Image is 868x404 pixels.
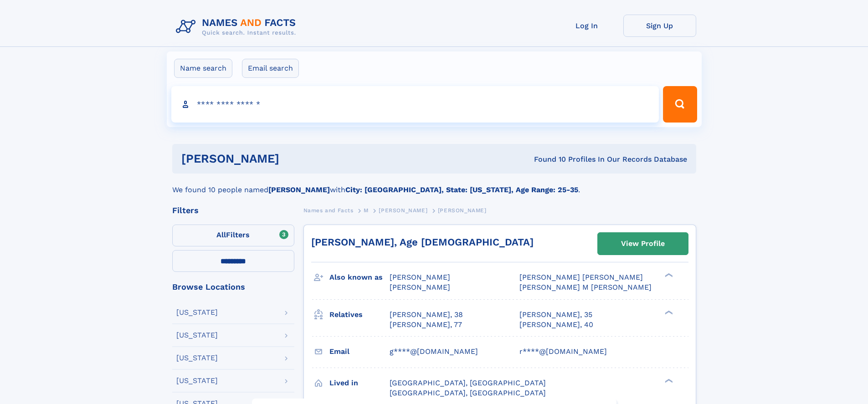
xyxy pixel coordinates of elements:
[303,205,354,216] a: Names and Facts
[172,225,294,246] label: Filters
[390,378,546,387] span: [GEOGRAPHIC_DATA], [GEOGRAPHIC_DATA]
[519,310,592,320] a: [PERSON_NAME], 35
[623,15,696,37] a: Sign Up
[176,332,218,339] div: [US_STATE]
[171,86,659,123] input: search input
[174,59,232,78] label: Name search
[176,377,218,384] div: [US_STATE]
[390,389,546,397] span: [GEOGRAPHIC_DATA], [GEOGRAPHIC_DATA]
[438,207,487,214] span: [PERSON_NAME]
[379,205,427,216] a: [PERSON_NAME]
[242,59,299,78] label: Email search
[390,283,450,291] span: [PERSON_NAME]
[172,174,696,195] div: We found 10 people named with .
[181,153,407,164] h1: [PERSON_NAME]
[621,233,665,254] div: View Profile
[390,273,450,281] span: [PERSON_NAME]
[329,344,390,359] h3: Email
[519,320,593,330] a: [PERSON_NAME], 40
[172,15,303,39] img: Logo Names and Facts
[390,310,463,320] a: [PERSON_NAME], 38
[268,185,330,194] b: [PERSON_NAME]
[663,86,697,123] button: Search Button
[329,270,390,285] h3: Also known as
[598,233,688,255] a: View Profile
[364,205,369,216] a: M
[311,236,534,248] a: [PERSON_NAME], Age [DEMOGRAPHIC_DATA]
[663,309,673,315] div: ❯
[216,230,226,239] span: All
[519,273,643,281] span: [PERSON_NAME] [PERSON_NAME]
[390,320,462,330] a: [PERSON_NAME], 77
[329,307,390,322] h3: Relatives
[663,272,673,278] div: ❯
[663,378,673,384] div: ❯
[172,206,294,215] div: Filters
[406,154,687,164] div: Found 10 Profiles In Our Records Database
[379,207,427,214] span: [PERSON_NAME]
[364,207,369,214] span: M
[345,185,578,194] b: City: [GEOGRAPHIC_DATA], State: [US_STATE], Age Range: 25-35
[172,283,294,291] div: Browse Locations
[519,283,652,291] span: [PERSON_NAME] M [PERSON_NAME]
[176,309,218,316] div: [US_STATE]
[176,354,218,362] div: [US_STATE]
[550,15,623,37] a: Log In
[329,375,390,391] h3: Lived in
